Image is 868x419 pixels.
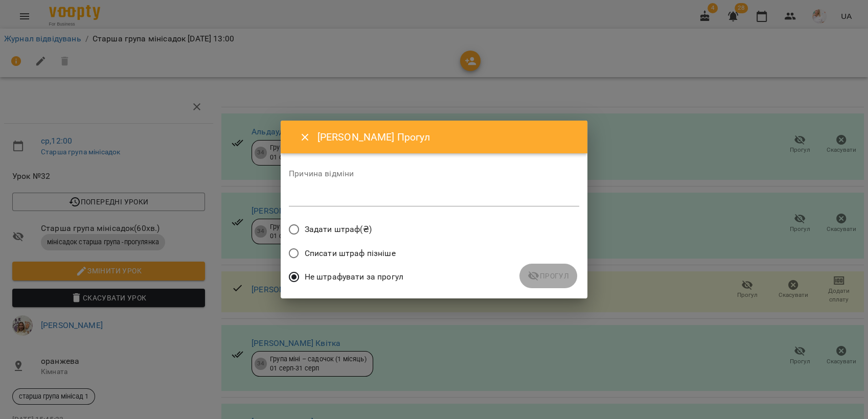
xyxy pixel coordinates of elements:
span: Не штрафувати за прогул [305,271,403,283]
span: Списати штраф пізніше [305,247,396,260]
button: Close [293,125,317,150]
label: Причина відміни [289,170,579,178]
span: Задати штраф(₴) [305,223,372,236]
h6: [PERSON_NAME] Прогул [317,129,575,145]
